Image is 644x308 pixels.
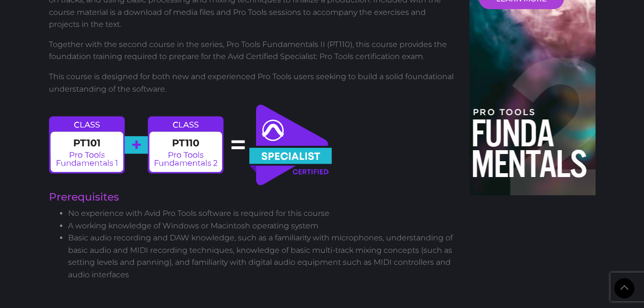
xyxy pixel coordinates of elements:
[68,207,456,220] li: No experience with Avid Pro Tools software is required for this course
[614,278,634,298] a: Back to Top
[68,232,456,281] li: Basic audio recording and DAW knowledge, such as a familiarity with microphones, understanding of...
[49,71,456,95] p: This course is designed for both new and experienced Pro Tools users seeking to build a solid fou...
[49,192,456,202] h2: Prerequisites
[49,103,333,187] img: Avid certified specialist learning path graph
[68,220,456,232] li: A working knowledge of Windows or Macintosh operating system
[49,38,456,63] p: Together with the second course in the series, Pro Tools Fundamentals II (PT110), this course pro...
